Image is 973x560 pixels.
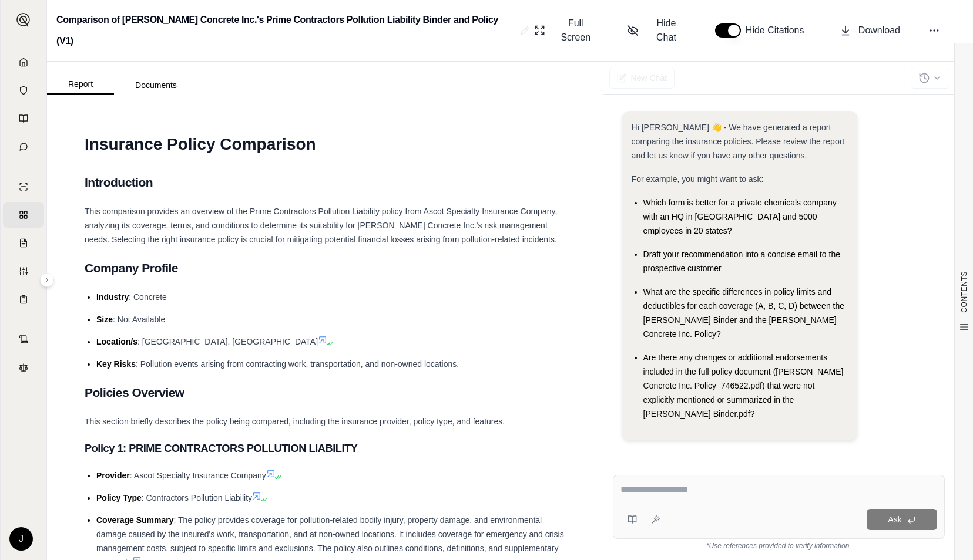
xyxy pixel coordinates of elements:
span: Location/s [96,337,137,346]
a: Prompt Library [3,106,44,131]
span: CONTENTS [959,271,969,313]
span: Hide Chat [646,16,687,45]
a: Custom Report [3,258,44,284]
button: Full Screen [529,12,604,49]
span: Size [96,315,113,324]
span: Industry [96,292,129,302]
a: Legal Search Engine [3,355,44,380]
a: Policy Comparisons [3,202,44,228]
button: Expand sidebar [12,8,35,32]
button: Expand sidebar [40,273,54,287]
span: Which form is better for a private chemicals company with an HQ in [GEOGRAPHIC_DATA] and 5000 emp... [643,198,837,235]
a: Contract Analysis [3,326,44,352]
span: This comparison provides an overview of the Prime Contractors Pollution Liability policy from Asc... [85,207,557,244]
span: Are there any changes or additional endorsements included in the full policy document ([PERSON_NA... [643,353,844,419]
div: J [9,527,33,551]
span: What are the specific differences in policy limits and deductibles for each coverage (A, B, C, D)... [643,287,844,339]
span: This section briefly describes the policy being compared, including the insurance provider, polic... [85,417,505,426]
a: Claim Coverage [3,230,44,256]
span: Key Risks [96,359,136,369]
a: Home [3,49,44,75]
button: Download [835,19,905,42]
h2: Company Profile [85,256,565,281]
span: : Not Available [113,315,165,324]
span: Download [858,23,900,38]
span: : Ascot Specialty Insurance Company [130,471,266,480]
span: Policy Type [96,493,142,502]
a: Single Policy [3,174,44,200]
button: Report [47,75,114,95]
span: Coverage Summary [96,515,174,525]
h2: Policies Overview [85,380,565,405]
span: Ask [888,515,901,524]
a: Documents Vault [3,77,44,103]
h1: Insurance Policy Comparison [85,128,565,161]
span: : Concrete [129,292,167,302]
button: Ask [867,509,937,530]
span: Provider [96,471,130,480]
span: Draft your recommendation into a concise email to the prospective customer [643,249,840,273]
img: Expand sidebar [16,13,31,27]
a: Chat [3,134,44,160]
span: : [GEOGRAPHIC_DATA], [GEOGRAPHIC_DATA] [137,337,318,346]
button: Hide Chat [622,12,691,49]
span: : Contractors Pollution Liability [142,493,252,502]
span: Hide Citations [746,23,811,38]
span: Hi [PERSON_NAME] 👋 - We have generated a report comparing the insurance policies. Please review t... [632,123,845,160]
span: Full Screen [552,16,599,45]
h2: Comparison of [PERSON_NAME] Concrete Inc.'s Prime Contractors Pollution Liability Binder and Poli... [56,9,515,52]
h2: Introduction [85,170,565,195]
button: Documents [114,76,198,95]
span: : Pollution events arising from contracting work, transportation, and non-owned locations. [136,359,459,369]
div: *Use references provided to verify information. [613,539,945,551]
h3: Policy 1: PRIME CONTRACTORS POLLUTION LIABILITY [85,438,565,459]
span: For example, you might want to ask: [632,174,764,184]
a: Coverage Table [3,286,44,312]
